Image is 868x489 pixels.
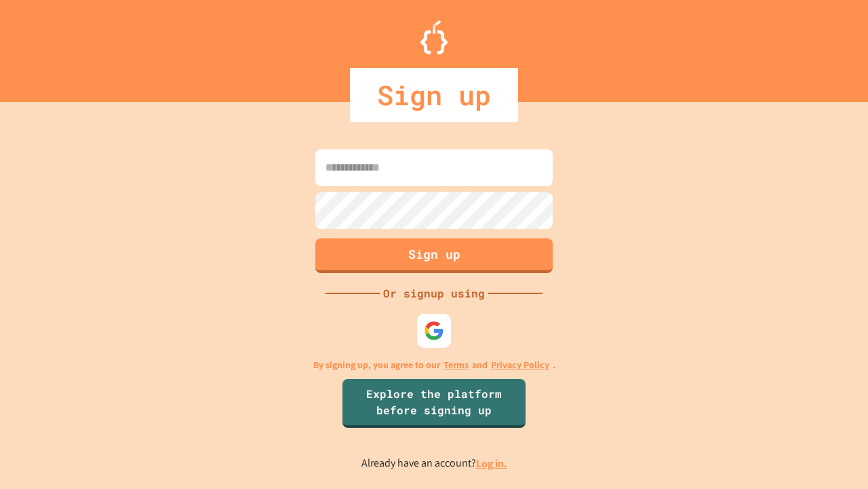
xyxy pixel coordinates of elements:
[424,321,444,341] img: google-icon.svg
[313,358,555,372] p: By signing up, you agree to our and .
[491,358,549,372] a: Privacy Policy
[443,358,469,372] a: Terms
[361,455,507,472] p: Already have an account?
[476,456,507,471] a: Log in.
[380,285,488,302] div: Or signup using
[315,238,553,273] button: Sign up
[342,379,526,428] a: Explore the platform before signing up
[350,68,518,122] div: Sign up
[420,20,448,54] img: Logo.svg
